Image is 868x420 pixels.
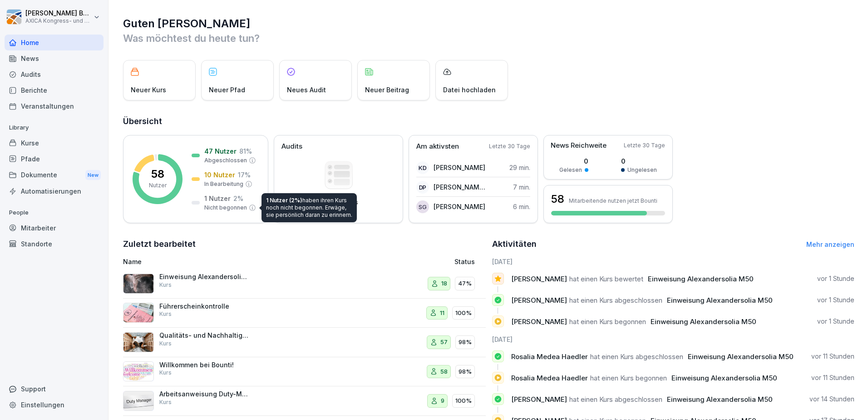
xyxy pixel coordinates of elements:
[511,317,567,326] span: [PERSON_NAME]
[454,257,475,266] p: Status
[569,296,662,305] span: hat einen Kurs abgeschlossen
[817,295,854,305] p: vor 1 Stunde
[5,183,104,199] a: Automatisierungen
[123,386,486,416] a: Arbeitsanweisung Duty-ManagerKurs9100%
[5,66,104,82] div: Audits
[123,303,154,323] img: tysqa3kn17sbof1d0u0endyv.png
[159,361,250,369] p: Willkommen bei Bounti!
[5,98,104,114] a: Veranstaltungen
[123,391,154,411] img: a8uzmyxkkdyibb3znixvropg.png
[489,142,530,150] p: Letzte 30 Tage
[440,338,448,347] p: 57
[590,352,683,361] span: hat einen Kurs abgeschlossen
[455,396,472,405] p: 100%
[416,200,429,213] div: SG
[123,16,854,31] h1: Guten [PERSON_NAME]
[492,335,855,344] h6: [DATE]
[5,381,104,397] div: Support
[266,197,302,204] span: 1 Nutzer (2%)
[416,141,459,152] p: Am aktivsten
[5,151,104,167] a: Pfade
[159,310,172,318] p: Kurs
[551,140,607,151] p: News Reichweite
[440,309,444,318] p: 11
[159,281,172,289] p: Kurs
[123,269,486,299] a: Einweisung Alexandersolia M50Kurs1847%
[365,85,409,95] p: Neuer Beitrag
[809,395,854,404] p: vor 14 Stunden
[434,182,486,192] p: [PERSON_NAME] [PERSON_NAME] Palm
[149,181,167,190] p: Nutzer
[624,141,665,150] p: Letzte 30 Tage
[123,115,854,128] h2: Übersicht
[443,85,496,95] p: Datei hochladen
[25,10,92,17] p: [PERSON_NAME] Buttgereit
[159,340,172,348] p: Kurs
[511,296,567,305] span: [PERSON_NAME]
[287,85,326,95] p: Neues Audit
[648,275,754,283] span: Einweisung Alexandersolia M50
[204,180,243,188] p: In Bearbeitung
[5,236,104,252] a: Standorte
[159,273,250,281] p: Einweisung Alexandersolia M50
[513,182,530,192] p: 7 min.
[25,18,92,24] p: AXICA Kongress- und Tagungszentrum Pariser Platz 3 GmbH
[204,204,247,212] p: Nicht begonnen
[459,367,472,376] p: 98%
[123,361,154,381] img: ezoyesrutavjy0yb17ox1s6s.png
[569,395,662,404] span: hat einen Kurs abgeschlossen
[559,166,582,174] p: Gelesen
[817,274,854,283] p: vor 1 Stunde
[671,374,777,382] span: Einweisung Alexandersolia M50
[159,369,172,377] p: Kurs
[811,373,854,382] p: vor 11 Stunden
[281,141,302,152] p: Audits
[441,396,444,405] p: 9
[123,328,486,357] a: Qualitäts- und Nachhaltigkeitspolitik bei AXICAKurs5798%
[209,85,245,95] p: Neuer Pfad
[123,299,486,328] a: FührerscheinkontrolleKurs11100%
[455,309,472,318] p: 100%
[441,279,447,288] p: 18
[651,317,756,326] span: Einweisung Alexandersolia M50
[131,85,166,95] p: Neuer Kurs
[434,202,485,211] p: [PERSON_NAME]
[5,35,104,50] a: Home
[159,302,250,310] p: Führerscheinkontrolle
[811,352,854,361] p: vor 11 Stunden
[5,120,104,135] p: Library
[204,170,235,180] p: 10 Nutzer
[416,181,429,194] div: DP
[511,275,567,283] span: [PERSON_NAME]
[569,275,643,283] span: hat einen Kurs bewertet
[5,50,104,66] div: News
[511,395,567,404] span: [PERSON_NAME]
[627,166,657,174] p: Ungelesen
[261,193,357,222] div: haben ihren Kurs noch nicht begonnen. Erwäge, sie persönlich daran zu erinnern.
[5,220,104,236] a: Mitarbeiter
[416,161,429,174] div: KD
[492,257,855,266] h6: [DATE]
[667,296,773,305] span: Einweisung Alexandersolia M50
[5,82,104,98] div: Berichte
[688,352,794,361] span: Einweisung Alexandersolia M50
[509,163,530,172] p: 29 min.
[159,390,250,398] p: Arbeitsanweisung Duty-Manager
[569,317,646,326] span: hat einen Kurs begonnen
[85,170,101,180] div: New
[238,170,251,180] p: 17 %
[5,135,104,151] div: Kurse
[817,317,854,326] p: vor 1 Stunde
[459,338,472,347] p: 98%
[233,194,243,203] p: 2 %
[5,167,104,184] div: Dokumente
[5,397,104,413] a: Einstellungen
[590,374,667,382] span: hat einen Kurs begonnen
